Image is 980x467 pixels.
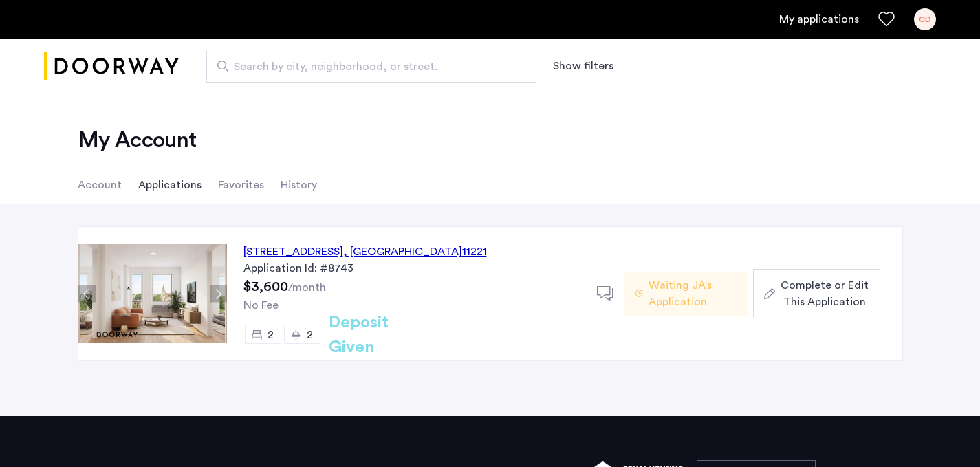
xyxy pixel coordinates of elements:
[753,269,880,318] button: button
[281,166,317,204] li: History
[288,282,326,293] sub: /month
[44,41,179,92] a: Cazamio logo
[218,166,264,204] li: Favorites
[243,280,288,294] span: $3,600
[78,285,96,303] button: Previous apartment
[781,277,869,310] span: Complete or Edit This Application
[243,300,279,311] span: No Fee
[343,246,462,257] span: , [GEOGRAPHIC_DATA]
[138,166,202,204] li: Applications
[78,127,903,154] h2: My Account
[243,260,580,276] div: Application Id: #8743
[268,329,274,340] span: 2
[243,243,487,260] div: [STREET_ADDRESS] 11221
[78,244,227,343] img: Apartment photo
[234,58,498,75] span: Search by city, neighborhood, or street.
[914,8,936,30] div: CD
[878,11,895,28] a: Favorites
[210,285,227,303] button: Next apartment
[922,412,966,453] iframe: chat widget
[779,11,859,28] a: My application
[329,310,438,360] h2: Deposit Given
[553,58,613,74] button: Show or hide filters
[307,329,313,340] span: 2
[206,50,536,83] input: Apartment Search
[78,166,122,204] li: Account
[44,41,179,92] img: logo
[649,277,737,310] span: Waiting JA's Application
